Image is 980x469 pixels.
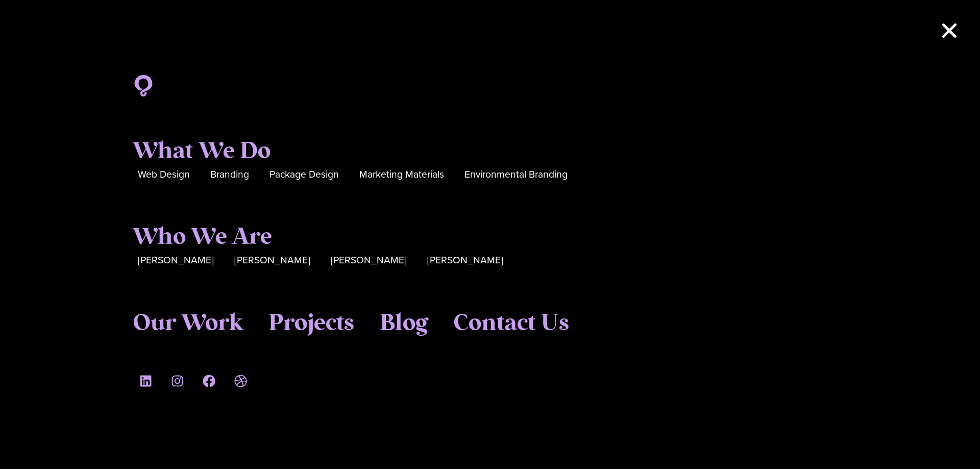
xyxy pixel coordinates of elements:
[133,310,243,337] a: Our Work
[453,310,569,337] a: Contact Us
[331,253,407,268] a: [PERSON_NAME]
[138,253,214,268] a: [PERSON_NAME]
[268,310,354,337] a: Projects
[133,224,272,251] a: Who We Are
[234,253,310,268] a: [PERSON_NAME]
[359,167,444,183] a: Marketing Materials
[138,167,190,183] a: Web Design
[210,167,249,183] a: Branding
[939,20,960,41] a: Close
[464,167,568,183] a: Environmental Branding
[133,138,271,165] a: What We Do
[427,253,503,268] a: [PERSON_NAME]
[269,167,339,183] a: Package Design
[380,310,428,337] a: Blog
